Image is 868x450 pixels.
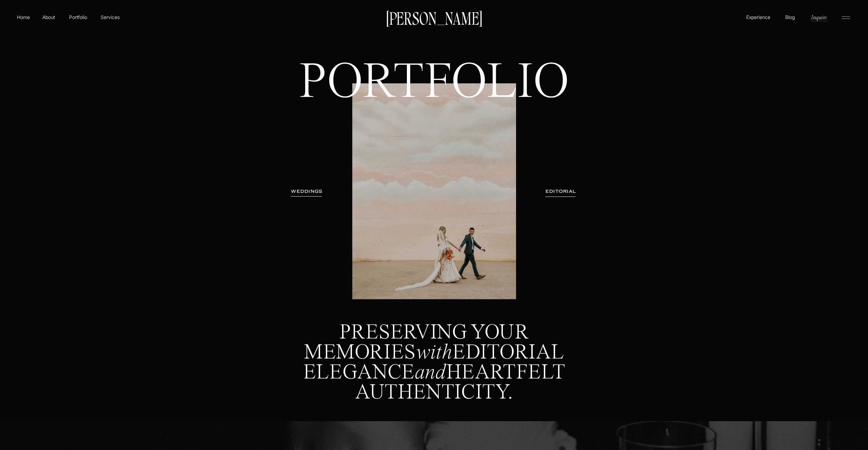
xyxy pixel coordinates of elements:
[383,11,485,25] a: [PERSON_NAME]
[278,323,591,384] p: PRESERVING YOUR MEMORIES EDITORIAL ELEGANCE HEARTFELT AUTHENTICITY.
[745,14,771,21] a: Experience
[810,13,828,21] a: Inquire
[784,14,796,20] a: Blog
[415,363,446,384] i: and
[288,61,581,152] h1: PORTFOLIO
[100,14,120,21] a: Services
[416,343,452,364] i: with
[16,14,31,21] a: Home
[66,14,90,21] a: Portfolio
[285,188,328,195] a: WEDDINGS
[536,188,586,195] a: EDITORIAL
[41,14,56,20] a: About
